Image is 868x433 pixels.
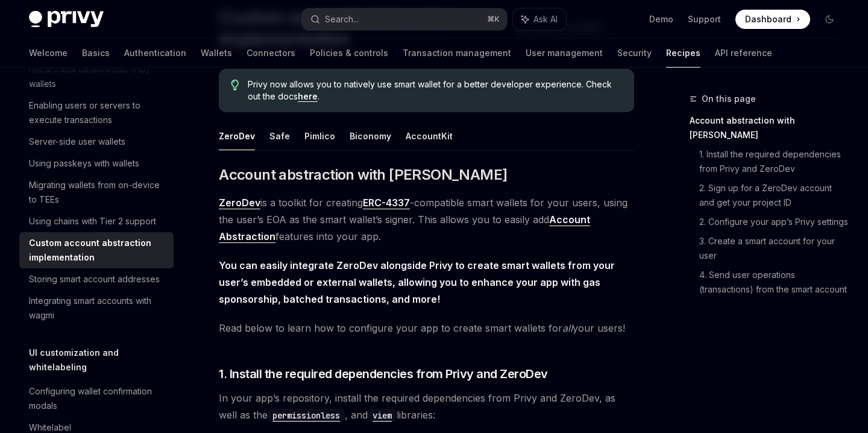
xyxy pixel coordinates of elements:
[487,14,500,24] span: ⌘ K
[533,13,558,25] span: Ask AI
[82,39,110,68] a: Basics
[368,409,397,422] code: viem
[29,214,156,229] div: Using chains with Tier 2 support
[29,272,160,286] div: Storing smart account addresses
[617,39,652,68] a: Security
[350,122,391,150] button: Biconomy
[699,145,849,179] a: 1. Install the required dependencies from Privy and ZeroDev
[219,259,615,305] strong: You can easily integrate ZeroDev alongside Privy to create smart wallets from your user’s embedde...
[688,13,721,25] a: Support
[19,210,174,232] a: Using chains with Tier 2 support
[325,12,359,27] div: Search...
[231,80,239,90] svg: Tip
[268,409,345,421] a: permissionless
[699,232,849,265] a: 3. Create a smart account for your user
[29,98,166,127] div: Enabling users or servers to execute transactions
[715,39,772,68] a: API reference
[219,122,255,150] button: ZeroDev
[304,122,335,150] button: Pimlico
[19,153,174,174] a: Using passkeys with wallets
[302,8,506,30] button: Search...⌘K
[269,122,290,150] button: Safe
[219,390,634,423] span: In your app’s repository, install the required dependencies from Privy and ZeroDev, as well as th...
[562,322,573,334] em: all
[247,39,295,68] a: Connectors
[19,268,174,290] a: Storing smart account addresses
[699,179,849,212] a: 2. Sign up for a ZeroDev account and get your project ID
[19,290,174,326] a: Integrating smart accounts with wagmi
[19,174,174,210] a: Migrating wallets from on-device to TEEs
[29,384,166,413] div: Configuring wallet confirmation modals
[363,197,410,209] a: ERC-4337
[403,39,511,68] a: Transaction management
[29,346,174,375] h5: UI customization and whitelabeling
[268,409,345,422] code: permissionless
[690,111,849,145] a: Account abstraction with [PERSON_NAME]
[219,165,507,185] span: Account abstraction with [PERSON_NAME]
[19,381,174,417] a: Configuring wallet confirmation modals
[124,39,186,68] a: Authentication
[29,39,68,68] a: Welcome
[745,13,791,25] span: Dashboard
[19,95,174,131] a: Enabling users or servers to execute transactions
[310,39,388,68] a: Policies & controls
[19,131,174,153] a: Server-side user wallets
[820,10,839,29] button: Toggle dark mode
[219,194,634,245] span: is a toolkit for creating -compatible smart wallets for your users, using the user’s EOA as the s...
[699,265,849,299] a: 4. Send user operations (transactions) from the smart account
[735,10,810,29] a: Dashboard
[29,134,125,149] div: Server-side user wallets
[219,320,634,337] span: Read below to learn how to configure your app to create smart wallets for your users!
[219,197,260,209] a: ZeroDev
[29,11,104,28] img: dark logo
[298,91,318,102] a: here
[29,156,139,171] div: Using passkeys with wallets
[19,232,174,268] a: Custom account abstraction implementation
[513,8,566,30] button: Ask AI
[248,78,622,103] span: Privy now allows you to natively use smart wallet for a better developer experience. Check out th...
[666,39,700,68] a: Recipes
[201,39,232,68] a: Wallets
[29,294,166,323] div: Integrating smart accounts with wagmi
[29,236,166,265] div: Custom account abstraction implementation
[699,212,849,232] a: 2. Configure your app’s Privy settings
[29,178,166,207] div: Migrating wallets from on-device to TEEs
[702,92,756,106] span: On this page
[368,409,397,421] a: viem
[526,39,603,68] a: User management
[649,13,673,25] a: Demo
[406,122,453,150] button: AccountKit
[219,365,548,382] span: 1. Install the required dependencies from Privy and ZeroDev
